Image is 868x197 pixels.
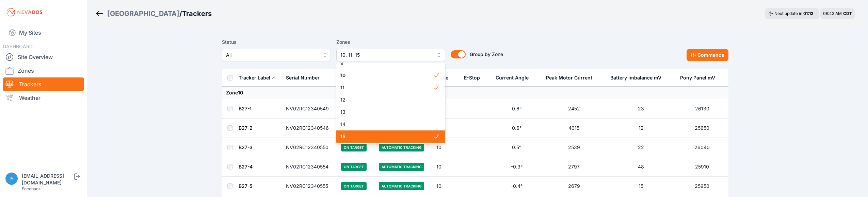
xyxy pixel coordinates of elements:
span: 9 [340,60,433,67]
button: 10, 11, 15 [336,49,445,61]
div: 10, 11, 15 [336,62,445,144]
span: 12 [340,96,433,103]
span: 13 [340,109,433,115]
span: 15 [340,133,433,140]
span: 10 [340,72,433,79]
span: 11 [340,84,433,91]
span: 14 [340,121,433,128]
span: 10, 11, 15 [340,51,432,59]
